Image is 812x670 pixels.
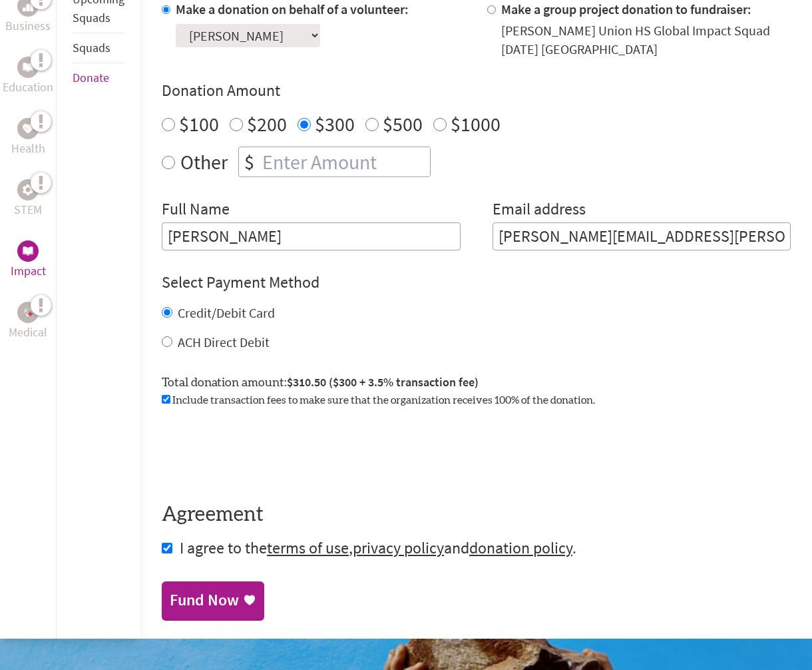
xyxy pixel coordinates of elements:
[23,184,33,195] img: STEM
[73,40,110,55] a: Squads
[162,198,230,222] label: Full Name
[11,118,45,158] a: HealthHealth
[260,147,430,176] input: Enter Amount
[17,118,39,139] div: Health
[17,57,39,78] div: Education
[178,334,270,350] label: ACH Direct Debit
[315,111,355,137] label: $300
[178,304,275,321] label: Credit/Debit Card
[162,503,791,527] h4: Agreement
[176,1,409,17] label: Make a donation on behalf of a volunteer:
[493,198,586,222] label: Email address
[3,57,53,97] a: EducationEducation
[172,395,595,406] span: Include transaction fees to make sure that the organization receives 100% of the donation.
[73,63,124,93] li: Donate
[162,373,479,392] label: Total donation amount:
[23,307,33,318] img: Medical
[11,240,46,280] a: ImpactImpact
[17,302,39,323] div: Medical
[501,21,791,59] div: [PERSON_NAME] Union HS Global Impact Squad [DATE] [GEOGRAPHIC_DATA]
[162,222,461,250] input: Enter Full Name
[162,581,264,619] a: Fund Now
[9,323,47,342] p: Medical
[180,537,576,558] span: I agree to the , and .
[9,302,47,342] a: MedicalMedical
[493,222,791,250] input: Your Email
[162,272,791,293] h4: Select Payment Method
[239,147,260,176] div: $
[162,80,791,101] h4: Donation Amount
[170,589,239,611] div: Fund Now
[451,111,501,137] label: $1000
[383,111,423,137] label: $500
[73,33,124,63] li: Squads
[353,537,444,558] a: privacy policy
[73,70,109,85] a: Donate
[11,262,46,280] p: Impact
[14,200,42,219] p: STEM
[5,17,51,35] p: Business
[17,179,39,200] div: STEM
[501,1,751,17] label: Make a group project donation to fundraiser:
[23,63,33,72] img: Education
[179,111,219,137] label: $100
[14,179,42,219] a: STEMSTEM
[287,374,479,390] span: $310.50 ($300 + 3.5% transaction fee)
[267,537,349,558] a: terms of use
[11,139,45,158] p: Health
[23,246,33,256] img: Impact
[469,537,572,558] a: donation policy
[23,124,33,133] img: Health
[3,78,53,97] p: Education
[162,424,364,476] iframe: reCAPTCHA
[17,240,39,262] div: Impact
[23,1,33,11] img: Business
[180,147,228,177] label: Other
[247,111,287,137] label: $200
